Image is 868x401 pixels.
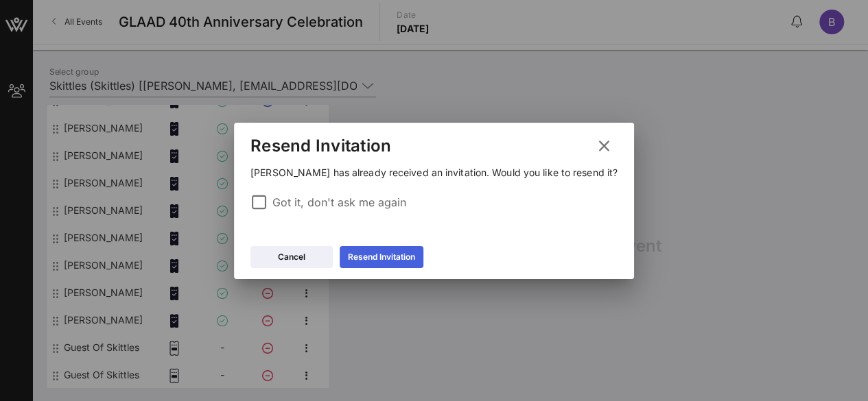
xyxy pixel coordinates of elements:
button: Cancel [250,246,333,268]
button: Resend Invitation [340,246,423,268]
div: Cancel [278,250,305,264]
label: Got it, don't ask me again [272,195,618,209]
p: [PERSON_NAME] has already received an invitation. Would you like to resend it? [250,165,618,180]
div: Resend Invitation [250,136,391,156]
div: Resend Invitation [348,250,415,264]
